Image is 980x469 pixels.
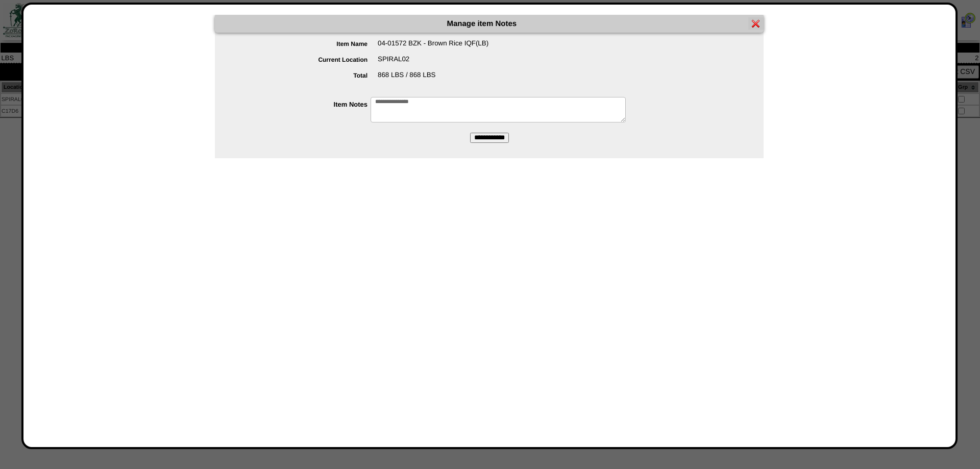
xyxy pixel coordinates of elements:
[235,56,378,63] label: Current Location
[235,55,764,71] div: SPIRAL02
[215,15,764,33] div: Manage item Notes
[235,39,764,55] div: 04-01572 BZK - Brown Rice IQF(LB)
[752,19,760,28] img: error.gif
[235,71,764,87] div: 868 LBS / 868 LBS
[235,101,371,108] label: Item Notes
[235,40,378,47] label: Item Name
[235,72,378,79] label: Total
